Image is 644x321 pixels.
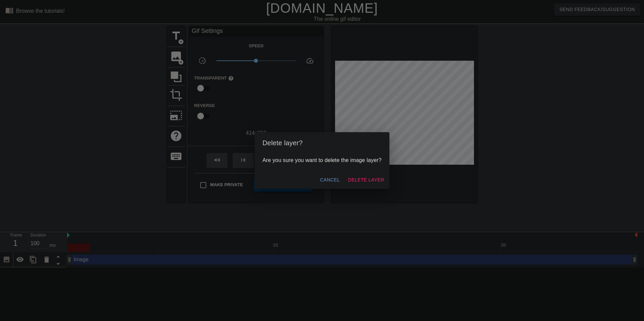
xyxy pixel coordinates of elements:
button: Delete Layer [345,174,387,186]
span: Cancel [320,176,340,184]
h2: Delete layer? [263,138,382,148]
span: Delete Layer [348,176,384,184]
p: Are you sure you want to delete the image layer? [263,156,382,164]
button: Cancel [317,174,342,186]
